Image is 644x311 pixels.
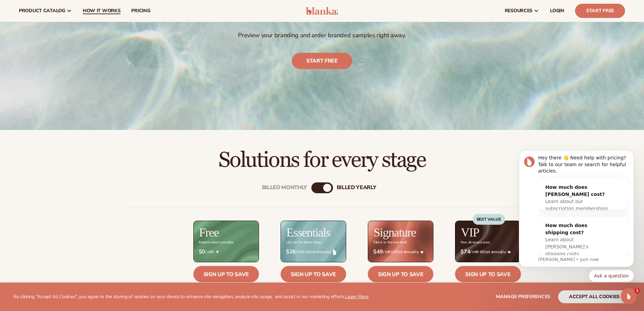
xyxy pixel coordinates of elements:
[216,250,219,253] img: Free_Icon_bb6e7c7e-73f8-44bd-8ed0-223ea0fc522e.png
[373,249,428,255] span: / mth billed annually
[496,293,550,300] span: Manage preferences
[550,8,564,14] span: LOGIN
[281,266,346,282] a: Sign up to save
[461,226,479,239] h2: VIP
[193,266,259,282] a: Sign up to save
[368,221,433,262] img: Signature_BG_eeb718c8-65ac-49e3-a4e5-327c6aa73146.jpg
[420,250,424,253] img: Star_6.png
[306,7,338,15] img: logo
[14,294,368,300] p: By clicking "Accept All Cookies", you agree to the storing of cookies on your device to enhance s...
[460,249,470,255] strong: $74
[509,135,644,293] iframe: Intercom notifications message
[292,53,352,69] a: Start free
[194,221,259,262] img: free_bg.png
[337,184,376,191] div: billed Yearly
[286,249,296,255] strong: $26
[199,249,205,255] strong: $0
[131,8,150,14] span: pricing
[496,290,550,303] button: Manage preferences
[281,221,346,262] img: Essentials_BG_9050f826-5aa9-47d9-a362-757b82c62641.jpg
[199,241,234,244] div: Explore what's possible.
[373,241,407,244] div: Take it to the next level.
[374,226,416,239] h2: Signature
[505,8,532,14] span: resources
[286,241,321,244] div: Let’s do the damn thing.
[333,249,336,255] img: drop.png
[558,290,630,303] button: accept all cookies
[455,266,521,282] a: Sign up to save
[19,8,65,14] span: product catalog
[373,249,383,255] strong: $49
[83,8,121,14] span: How It Works
[473,214,505,225] div: BEST VALUE
[460,241,490,244] div: Your all-access pass.
[345,293,368,300] a: Learn More
[368,266,433,282] a: Sign up to save
[286,226,330,239] h2: Essentials
[575,4,625,18] a: Start Free
[262,184,307,191] div: Billed Monthly
[199,249,254,255] span: / mth
[635,288,640,293] span: 1
[507,250,511,253] img: Crown_2d87c031-1b5a-4345-8312-a4356ddcde98.png
[286,249,341,255] span: / mth billed annually
[19,149,625,172] h2: Solutions for every stage
[455,221,520,262] img: VIP_BG_199964bd-3653-43bc-8a67-789d2d7717b9.jpg
[621,288,637,304] iframe: Intercom live chat
[199,226,219,239] h2: Free
[164,31,480,39] p: Preview your branding and order branded samples right away.
[460,249,515,255] span: / mth billed annually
